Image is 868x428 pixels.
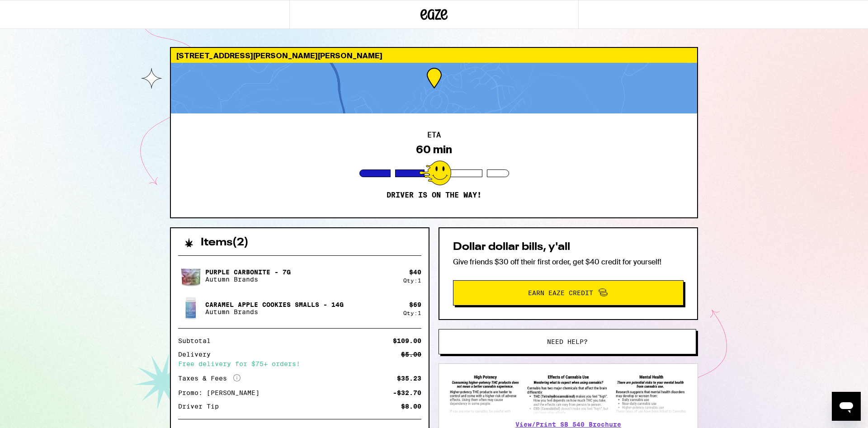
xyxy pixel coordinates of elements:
a: View/Print SB 540 Brochure [515,421,621,428]
button: Earn Eaze Credit [453,280,684,306]
div: $109.00 [393,338,421,344]
p: Autumn Brands [205,308,344,315]
div: Qty: 1 [403,277,421,283]
h2: ETA [427,132,441,139]
div: Promo: [PERSON_NAME] [178,390,266,396]
div: $5.00 [401,351,421,357]
img: SB 540 Brochure preview [448,373,689,415]
h2: Dollar dollar bills, y'all [453,242,684,253]
div: $35.23 [397,375,421,381]
div: Subtotal [178,338,217,344]
span: Need help? [547,339,588,345]
div: 60 min [416,143,452,156]
div: Driver Tip [178,403,225,409]
iframe: Button to launch messaging window, conversation in progress [832,392,861,421]
div: $ 69 [409,301,421,308]
span: Earn Eaze Credit [528,290,593,296]
p: Autumn Brands [205,276,291,283]
button: Need help? [439,329,696,354]
div: -$32.70 [393,390,421,396]
div: $8.00 [401,403,421,409]
div: Free delivery for $75+ orders! [178,361,421,367]
div: [STREET_ADDRESS][PERSON_NAME][PERSON_NAME] [171,48,697,63]
div: Taxes & Fees [178,374,241,382]
p: Purple Carbonite - 7g [205,268,291,276]
h2: Items ( 2 ) [201,237,249,248]
p: Caramel Apple Cookies Smalls - 14g [205,301,344,308]
div: Delivery [178,351,217,357]
img: Purple Carbonite - 7g [178,263,203,288]
div: $ 40 [409,268,421,276]
p: Driver is on the way! [387,191,481,200]
div: Qty: 1 [403,310,421,316]
p: Give friends $30 off their first order, get $40 credit for yourself! [453,257,684,267]
img: Caramel Apple Cookies Smalls - 14g [178,296,203,321]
